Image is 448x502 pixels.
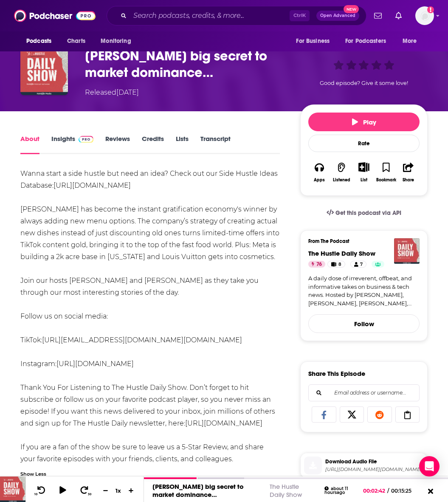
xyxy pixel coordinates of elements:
button: Share [397,157,420,188]
img: Taco Bell’s big secret to market dominance… [20,48,68,95]
span: 30 [88,493,91,496]
span: Monitoring [101,35,131,47]
span: For Business [296,35,330,47]
a: 7 [350,261,366,268]
a: Share on Reddit [367,406,392,423]
button: Play [308,113,420,131]
div: Share [403,178,414,183]
span: 76 [316,260,322,269]
a: Get this podcast via API [320,203,408,223]
button: open menu [290,33,340,49]
div: 1 x [111,487,126,494]
svg: Add a profile image [427,6,434,13]
span: More [403,35,417,47]
span: Open Advanced [320,14,355,18]
a: About [20,135,39,154]
img: User Profile [415,6,434,25]
button: open menu [95,33,142,49]
button: open menu [340,33,398,49]
button: Show More Button [355,162,372,172]
div: Listened [333,178,350,183]
a: Show notifications dropdown [392,8,405,23]
span: Good episode? Give it some love! [320,80,408,86]
span: 10 [34,493,37,496]
a: [URL][DOMAIN_NAME] [56,360,134,368]
div: Released [DATE] [85,87,139,98]
div: Apps [314,178,325,183]
button: Apps [308,157,330,188]
div: Bookmark [376,178,396,183]
div: Wanna start a side hustle but need an idea? Check out our Side Hustle Ideas Database: [PERSON_NAM... [20,168,280,465]
a: Credits [142,135,164,154]
button: Follow [308,314,420,333]
div: Open Intercom Messenger [419,456,440,477]
div: about 11 hours ago [324,486,356,495]
span: For Podcasters [345,35,386,47]
button: Bookmark [375,157,397,188]
a: Download Audio File[URL][DOMAIN_NAME][DOMAIN_NAME][DOMAIN_NAME][DOMAIN_NAME][DOMAIN_NAME] [304,457,424,474]
button: open menu [397,33,428,49]
a: Reviews [105,135,130,154]
a: A daily dose of irreverent, offbeat, and informative takes on business & tech news. Hosted by [PE... [308,274,420,307]
a: Show notifications dropdown [371,8,385,23]
h3: From The Podcast [308,238,413,244]
span: 7 [360,260,363,269]
button: open menu [20,33,62,49]
img: Podchaser Pro [79,136,93,143]
span: 00:15:25 [389,488,420,494]
button: Show profile menu [415,6,434,25]
span: Charts [67,35,85,47]
a: Copy Link [395,406,420,423]
div: Rate [308,135,420,152]
a: [URL][DOMAIN_NAME] [185,419,262,427]
a: Charts [62,33,90,49]
a: Lists [176,135,189,154]
a: Share on X/Twitter [340,406,364,423]
a: Share on Facebook [312,406,336,423]
span: 8 [338,260,341,269]
div: Show More ButtonList [353,157,375,188]
span: Logged in as meg_reilly_edl [415,6,434,25]
a: The Hustle Daily Show [308,249,375,257]
a: 8 [327,261,345,268]
span: New [344,5,359,13]
span: Get this podcast via API [335,209,401,217]
button: Listened [330,157,352,188]
div: Search followers [308,384,420,401]
img: The Hustle Daily Show [394,238,420,264]
button: 30 [77,485,93,496]
span: 00:02:42 [363,488,387,494]
span: Ctrl K [290,10,310,21]
a: [URL][DOMAIN_NAME] [54,181,131,189]
a: [URL][EMAIL_ADDRESS][DOMAIN_NAME][DOMAIN_NAME] [42,336,242,344]
img: Podchaser - Follow, Share and Rate Podcasts [14,8,96,24]
input: Search podcasts, credits, & more... [130,9,290,23]
div: Search podcasts, credits, & more... [107,6,366,25]
a: 76 [308,261,325,268]
span: Download Audio File [325,458,424,465]
span: / [387,488,389,494]
span: Podcasts [26,35,51,47]
h3: Share This Episode [308,369,365,378]
a: InsightsPodchaser Pro [51,135,93,154]
a: The Hustle Daily Show [270,482,302,499]
button: Open AdvancedNew [316,11,359,21]
a: Transcript [200,135,231,154]
h1: Taco Bell’s big secret to market dominance… [85,48,287,81]
button: 10 [33,485,49,496]
div: List [361,177,367,183]
a: [PERSON_NAME] big secret to market dominance… [152,482,244,499]
span: Play [352,118,376,126]
span: https://pdst.fm/e/chrt.fm/track/28555/pdrl.fm/9693cc/tracking.swap.fm/track/AwSmAF8PeQlxyS7Q0R8T/... [325,466,424,473]
input: Email address or username... [316,385,412,401]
